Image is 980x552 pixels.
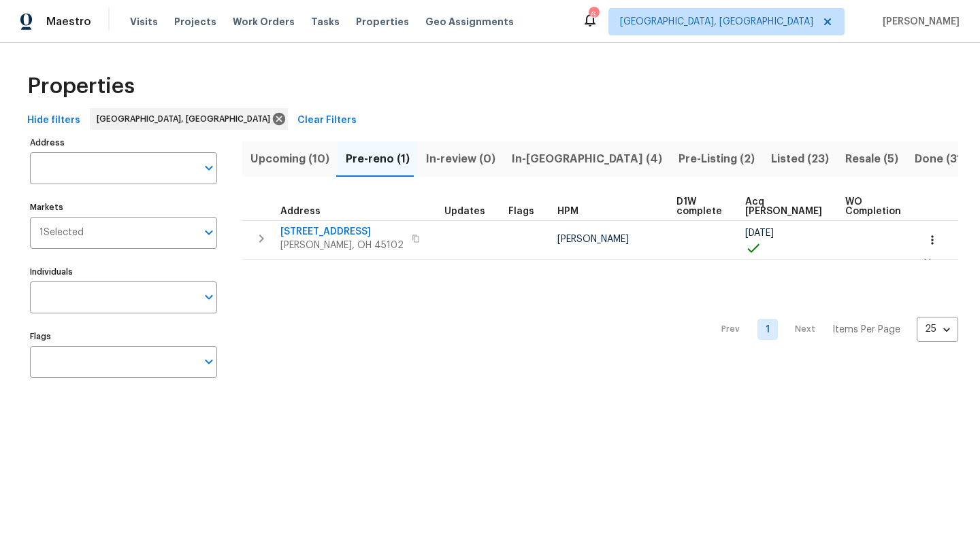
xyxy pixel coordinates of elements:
button: Hide filters [22,108,86,133]
span: [PERSON_NAME] [557,235,629,244]
span: Resale (5) [845,150,898,169]
label: Markets [30,203,217,211]
span: Done (315) [915,150,973,169]
nav: Pagination Navigation [708,268,958,392]
span: 1 Selected [39,227,84,239]
p: Items Per Page [832,323,900,337]
span: [PERSON_NAME] [877,15,960,29]
span: Hide filters [27,112,80,129]
span: Maestro [46,15,91,29]
label: Flags [30,332,217,341]
span: [PERSON_NAME], OH 45102 [280,239,404,252]
span: Visits [130,15,158,29]
button: Open [199,352,218,371]
button: Open [199,223,218,242]
span: Address [280,207,321,216]
span: [GEOGRAPHIC_DATA], [GEOGRAPHIC_DATA] [620,15,813,29]
span: Work Orders [233,15,295,29]
span: Pre-reno (1) [346,150,410,169]
span: Clear Filters [297,112,357,129]
span: Acq [PERSON_NAME] [745,197,822,216]
span: Tasks [311,17,340,27]
span: Updates [444,207,485,216]
span: Flags [508,207,534,216]
div: 6 [589,8,598,22]
span: Listed (23) [771,150,829,169]
label: Individuals [30,268,217,276]
span: [STREET_ADDRESS] [280,225,404,239]
span: HPM [557,207,578,216]
button: Clear Filters [292,108,362,133]
a: Goto page 1 [757,319,778,340]
label: Address [30,139,217,147]
div: 25 [917,311,958,347]
span: Geo Assignments [425,15,514,29]
div: [GEOGRAPHIC_DATA], [GEOGRAPHIC_DATA] [90,108,288,130]
span: [DATE] [745,228,774,238]
span: Upcoming (10) [250,150,329,169]
button: Open [199,288,218,307]
span: Properties [27,80,135,93]
span: Properties [356,15,409,29]
span: Projects [174,15,216,29]
span: Pre-Listing (2) [679,150,755,169]
span: In-review (0) [426,150,495,169]
span: In-[GEOGRAPHIC_DATA] (4) [512,150,662,169]
button: Open [199,158,218,177]
span: [GEOGRAPHIC_DATA], [GEOGRAPHIC_DATA] [97,112,276,126]
span: D1W complete [676,197,722,216]
span: WO Completion [845,197,901,216]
